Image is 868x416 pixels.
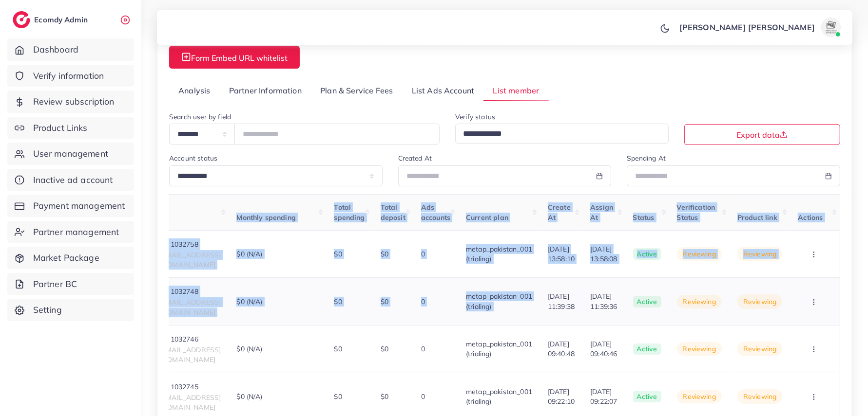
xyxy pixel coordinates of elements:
a: Payment management [7,195,134,217]
span: Assign At [590,203,613,221]
span: Monthly spending [236,213,296,222]
span: Market Package [33,252,99,264]
a: Partner management [7,221,134,243]
span: Inactive ad account [33,174,113,186]
a: Partner BC [7,273,134,295]
a: User management [7,143,134,165]
span: $0 (N/A) [236,249,262,259]
span: Actions [798,213,823,222]
span: Total spending [334,203,365,221]
span: [EMAIL_ADDRESS][DOMAIN_NAME] [160,251,221,269]
span: active [633,248,661,260]
span: Payment management [33,199,125,212]
label: Created At [398,153,432,163]
span: Dashboard [33,43,78,56]
span: [EMAIL_ADDRESS][DOMAIN_NAME] [160,393,221,412]
a: List member [483,80,548,101]
a: Analysis [169,80,220,101]
span: Create At [548,203,571,221]
span: $0 [381,344,388,353]
span: metap_pakistan_001 (trialing) [466,387,532,406]
a: Partner Information [220,80,311,101]
a: Setting [7,299,134,321]
span: [DATE] 09:22:10 [548,387,575,407]
p: ID: 1032745 [160,381,221,393]
span: [DATE] 09:40:48 [548,339,575,359]
span: metap_pakistan_001 (trialing) [466,340,532,358]
span: Partner management [33,226,119,238]
label: Search user by field [169,112,231,122]
span: reviewing [677,295,722,308]
span: [DATE] 13:58:08 [590,244,617,264]
span: active [633,344,661,355]
label: Spending At [627,153,666,163]
span: active [633,391,661,402]
span: [DATE] 09:40:46 [590,339,617,359]
span: Reviewing [743,250,776,258]
p: ID: 1032758 [160,238,221,250]
span: $0 [334,297,342,306]
span: 0 [421,344,425,353]
a: List Ads Account [403,80,484,101]
span: $0 (N/A) [236,392,262,401]
span: 0 [421,392,425,401]
span: Current plan [466,213,508,222]
a: Inactive ad account [7,169,134,191]
span: Product Links [33,122,88,134]
span: Verify information [33,70,104,82]
span: $0 [381,297,388,306]
span: $0 [381,392,388,401]
span: metap_pakistan_001 (trialing) [466,245,532,263]
span: $0 (N/A) [236,344,262,354]
p: ID: 1032746 [160,333,221,345]
span: [EMAIL_ADDRESS][DOMAIN_NAME] [160,298,221,316]
span: metap_pakistan_001 (trialing) [466,292,532,310]
span: Product link [737,213,777,222]
p: ID: 1032748 [160,286,221,297]
span: [DATE] 11:39:36 [590,291,617,311]
span: reviewing [677,247,722,261]
span: Reviewing [743,297,776,306]
span: [DATE] 11:39:38 [548,291,575,311]
img: avatar [821,18,841,37]
span: Setting [33,304,62,316]
p: [PERSON_NAME] [PERSON_NAME] [679,21,815,33]
span: Total deposit [381,203,405,221]
span: $0 [334,344,342,353]
span: [EMAIL_ADDRESS][DOMAIN_NAME] [160,345,221,364]
span: active [633,296,661,307]
h2: Ecomdy Admin [34,15,90,24]
div: Search for option [455,124,669,144]
span: 0 [421,250,425,258]
label: Verify status [455,112,495,122]
a: Market Package [7,247,134,269]
span: Verification Status [677,203,715,221]
span: Export data [736,131,788,139]
span: 0 [421,297,425,306]
label: Account status [169,153,217,163]
span: $0 (N/A) [236,297,262,307]
a: Plan & Service Fees [311,80,402,101]
button: Export data [684,124,840,145]
a: Verify information [7,65,134,87]
input: Search for option [460,127,656,142]
span: User management [33,147,108,160]
span: Status [633,213,655,222]
span: reviewing [677,390,722,403]
span: Ads accounts [421,203,450,221]
a: logoEcomdy Admin [13,11,90,28]
a: Dashboard [7,38,134,61]
span: Review subscription [33,95,115,108]
span: $0 [334,250,342,258]
a: Product Links [7,117,134,139]
span: reviewing [677,342,722,356]
span: Partner BC [33,278,77,290]
span: Reviewing [743,344,776,353]
span: [DATE] 13:58:10 [548,244,575,264]
span: Reviewing [743,392,776,401]
span: $0 [334,392,342,401]
a: [PERSON_NAME] [PERSON_NAME]avatar [674,18,845,37]
span: [DATE] 09:22:07 [590,387,617,407]
img: logo [13,11,30,28]
button: Form Embed URL whitelist [169,46,300,69]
